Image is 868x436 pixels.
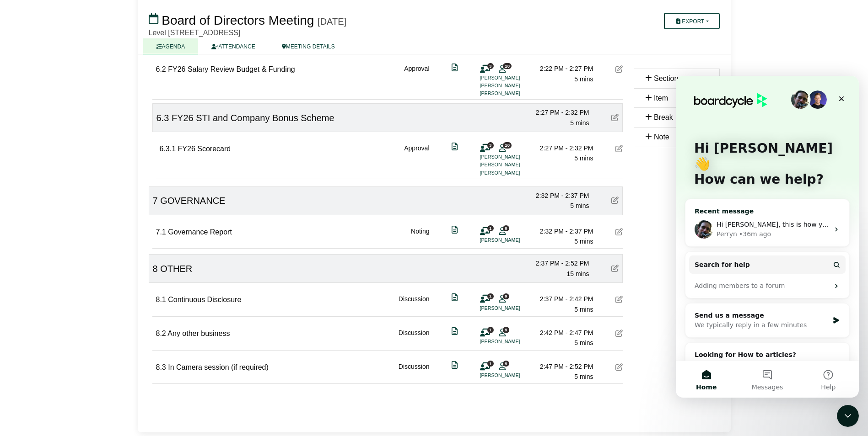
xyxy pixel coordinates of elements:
[19,235,153,245] div: Send us a message
[654,113,673,121] span: Break
[480,153,549,161] li: [PERSON_NAME]
[160,145,176,153] span: 6.3.1
[168,65,295,73] span: FY26 Salary Review Budget & Funding
[19,274,164,284] h2: Looking for How to articles?
[153,196,158,206] span: 7
[13,202,170,218] div: Adding members to a forum
[20,308,41,314] span: Home
[525,191,589,201] div: 2:32 PM - 2:37 PM
[168,228,232,236] span: Governance Report
[529,143,593,153] div: 2:27 PM - 2:32 PM
[156,330,166,337] span: 8.2
[480,169,549,177] li: [PERSON_NAME]
[168,363,269,371] span: In Camera session (if required)
[529,362,593,372] div: 2:47 PM - 2:52 PM
[487,63,494,69] span: 3
[574,339,593,346] span: 5 mins
[480,74,549,82] li: [PERSON_NAME]
[160,196,225,206] span: GOVERNANCE
[837,405,859,427] iframe: Intercom live chat
[480,82,549,90] li: [PERSON_NAME]
[480,161,549,169] li: [PERSON_NAME]
[676,76,859,398] iframe: Intercom live chat
[153,264,158,274] span: 8
[480,304,549,312] li: [PERSON_NAME]
[570,202,589,209] span: 5 mins
[399,362,430,382] div: Discussion
[664,13,719,29] button: Export
[487,225,494,231] span: 1
[654,74,678,82] span: Section
[529,328,593,338] div: 2:42 PM - 2:47 PM
[503,63,512,69] span: 10
[13,180,170,198] button: Search for help
[480,90,549,97] li: [PERSON_NAME]
[411,226,429,247] div: Noting
[566,270,589,277] span: 15 mins
[122,285,183,322] button: Help
[574,373,593,380] span: 5 mins
[172,113,334,123] span: FY26 STI and Company Bonus Scheme
[156,113,169,123] span: 6.3
[167,330,230,337] span: Any other business
[574,238,593,245] span: 5 mins
[178,145,231,153] span: FY26 Scorecard
[480,338,549,346] li: [PERSON_NAME]
[480,236,549,244] li: [PERSON_NAME]
[399,294,430,314] div: Discussion
[63,154,95,163] div: • 36m ago
[76,308,108,314] span: Messages
[487,142,494,148] span: 3
[399,328,430,348] div: Discussion
[574,75,593,83] span: 5 mins
[19,205,153,215] div: Adding members to a forum
[574,154,593,162] span: 5 mins
[9,227,174,262] div: Send us a messageWe typically reply in a few minutes
[19,184,74,194] span: Search for help
[19,245,153,254] div: We typically reply in a few minutes
[503,142,512,148] span: 10
[503,327,509,333] span: 9
[318,16,346,27] div: [DATE]
[529,226,593,236] div: 2:32 PM - 2:37 PM
[145,308,160,314] span: Help
[487,293,494,299] span: 1
[529,64,593,74] div: 2:22 PM - 2:27 PM
[503,361,509,367] span: 9
[149,29,241,37] span: Level [STREET_ADDRESS]
[503,293,509,299] span: 9
[404,64,429,97] div: Approval
[162,13,314,27] span: Board of Directors Meeting
[269,38,348,54] a: MEETING DETAILS
[525,107,589,117] div: 2:27 PM - 2:32 PM
[570,119,589,127] span: 5 mins
[156,228,166,236] span: 7.1
[525,258,589,268] div: 2:37 PM - 2:52 PM
[160,264,192,274] span: OTHER
[157,15,174,31] div: Close
[41,154,61,163] div: Perryn
[529,294,593,304] div: 2:37 PM - 2:42 PM
[143,38,199,54] a: AGENDA
[654,94,668,102] span: Item
[404,143,429,177] div: Approval
[156,363,166,371] span: 8.3
[156,65,166,73] span: 6.2
[156,296,166,303] span: 8.1
[168,296,241,303] span: Continuous Disclosure
[480,372,549,379] li: [PERSON_NAME]
[487,361,494,367] span: 1
[198,38,268,54] a: ATTENDANCE
[487,327,494,333] span: 1
[41,145,415,152] span: Hi [PERSON_NAME], this is how your Word Agenda Template has been set up - we can certainly change...
[654,133,669,141] span: Note
[574,306,593,313] span: 5 mins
